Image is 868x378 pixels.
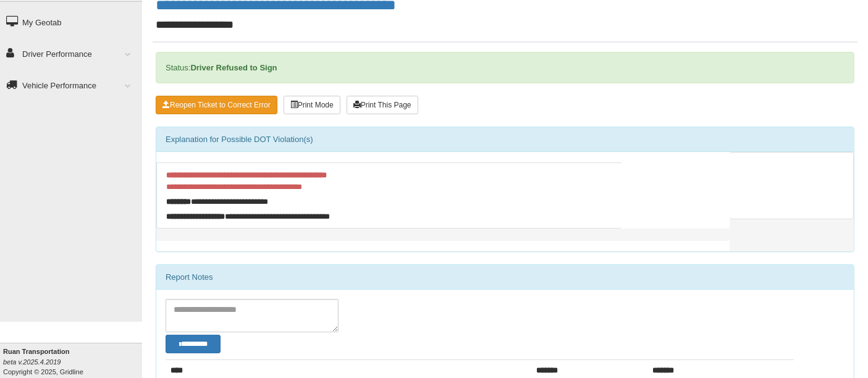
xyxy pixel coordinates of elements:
button: Print Mode [284,96,340,114]
button: Change Filter Options [166,335,221,353]
div: Status: [156,52,854,83]
button: Print This Page [347,96,418,114]
i: beta v.2025.4.2019 [3,358,61,366]
strong: Driver Refused to Sign [190,63,277,72]
div: Copyright © 2025, Gridline [3,346,142,377]
div: Explanation for Possible DOT Violation(s) [156,127,854,152]
b: Ruan Transportation [3,348,70,355]
div: Report Notes [156,265,854,290]
button: Reopen Ticket [156,96,277,114]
